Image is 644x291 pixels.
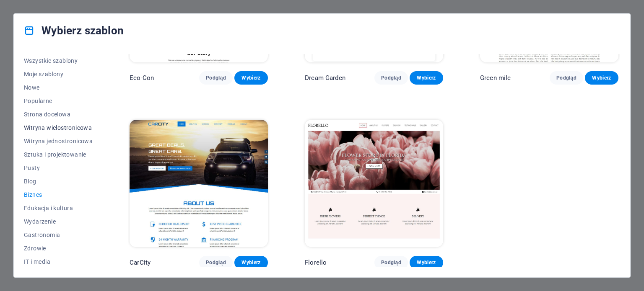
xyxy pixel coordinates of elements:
[24,188,93,201] button: Biznes
[556,75,576,81] span: Podgląd
[24,138,93,144] span: Witryna jednostronicowa
[410,71,443,85] button: Wybierz
[24,111,93,118] span: Strona docelowa
[381,75,401,81] span: Podgląd
[24,108,93,121] button: Strona docelowa
[416,259,436,266] span: Wybierz
[24,81,93,94] button: Nowe
[24,245,93,252] span: Zdrowie
[24,201,93,215] button: Edukacja i kultura
[24,165,93,171] span: Pusty
[24,228,93,242] button: Gastronomia
[234,256,268,269] button: Wybierz
[234,71,268,85] button: Wybierz
[24,218,93,225] span: Wydarzenie
[241,259,261,266] span: Wybierz
[24,178,93,185] span: Blog
[206,75,226,81] span: Podgląd
[305,120,443,247] img: Florello
[24,134,93,148] button: Witryna jednostronicowa
[305,74,345,82] p: Dream Garden
[24,121,93,134] button: Witryna wielostronicowa
[550,71,583,85] button: Podgląd
[24,57,93,64] span: Wszystkie szablony
[480,74,511,82] p: Green mile
[24,24,124,37] h4: Wybierz szablon
[24,124,93,131] span: Witryna wielostronicowa
[130,120,268,247] img: CarCity
[24,205,93,211] span: Edukacja i kultura
[374,256,408,269] button: Podgląd
[585,71,618,85] button: Wybierz
[24,232,93,238] span: Gastronomia
[24,54,93,67] button: Wszystkie szablony
[24,258,93,265] span: IT i media
[24,175,93,188] button: Blog
[24,148,93,161] button: Sztuka i projektowanie
[24,84,93,91] span: Nowe
[130,74,154,82] p: Eco-Con
[206,259,226,266] span: Podgląd
[24,94,93,108] button: Popularne
[305,258,327,267] p: Florello
[24,161,93,175] button: Pusty
[410,256,443,269] button: Wybierz
[24,242,93,255] button: Zdrowie
[24,71,93,77] span: Moje szablony
[241,75,261,81] span: Wybierz
[24,151,93,158] span: Sztuka i projektowanie
[24,255,93,268] button: IT i media
[199,256,233,269] button: Podgląd
[24,215,93,228] button: Wydarzenie
[24,67,93,81] button: Moje szablony
[416,75,436,81] span: Wybierz
[24,191,93,198] span: Biznes
[130,258,151,267] p: CarCity
[592,75,612,81] span: Wybierz
[199,71,233,85] button: Podgląd
[381,259,401,266] span: Podgląd
[374,71,408,85] button: Podgląd
[24,98,93,104] span: Popularne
